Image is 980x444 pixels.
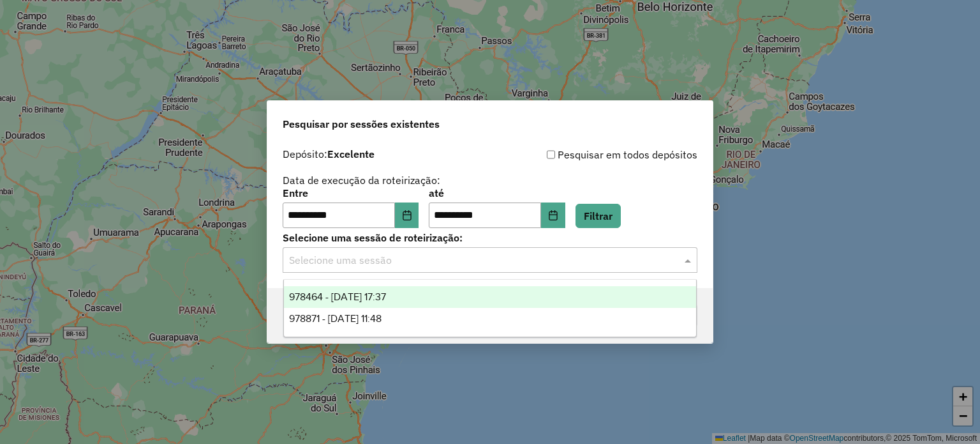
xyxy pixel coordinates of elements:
span: Pesquisar por sessões existentes [283,116,440,132]
span: 978871 - [DATE] 11:48 [289,313,382,324]
button: Choose Date [541,203,565,228]
ng-dropdown-panel: Options list [283,279,697,337]
div: Pesquisar em todos depósitos [490,147,697,162]
label: Selecione uma sessão de roteirização: [283,230,697,245]
label: Depósito: [283,146,375,162]
label: até [429,185,565,201]
button: Choose Date [395,203,419,228]
span: 978464 - [DATE] 17:37 [289,291,386,302]
strong: Excelente [327,148,375,160]
button: Filtrar [575,204,621,228]
label: Data de execução da roteirização: [283,172,440,188]
label: Entre [283,185,419,201]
